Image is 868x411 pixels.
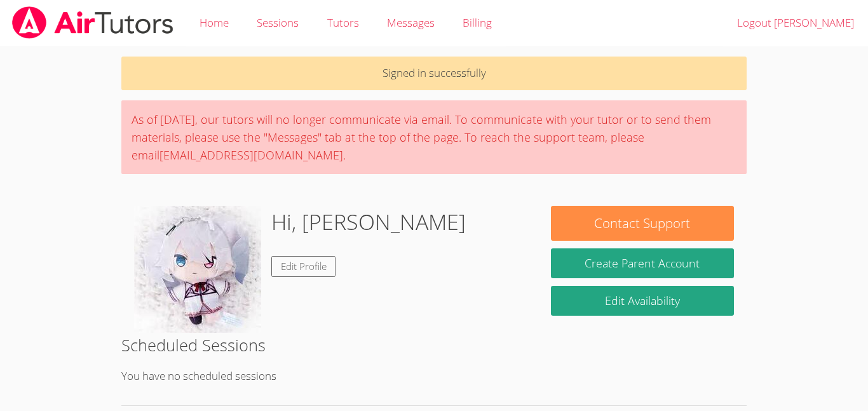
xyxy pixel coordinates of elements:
[121,367,747,386] p: You have no scheduled sessions
[387,15,435,30] span: Messages
[271,256,336,277] a: Edit Profile
[271,206,466,238] h1: Hi, [PERSON_NAME]
[11,6,175,39] img: airtutors_banner-c4298cdbf04f3fff15de1276eac7730deb9818008684d7c2e4769d2f7ddbe033.png
[121,333,747,357] h2: Scheduled Sessions
[134,206,261,333] img: GIMME.jpeg
[551,286,734,316] a: Edit Availability
[551,248,734,278] button: Create Parent Account
[121,57,747,90] p: Signed in successfully
[121,100,747,174] div: As of [DATE], our tutors will no longer communicate via email. To communicate with your tutor or ...
[551,206,734,241] button: Contact Support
